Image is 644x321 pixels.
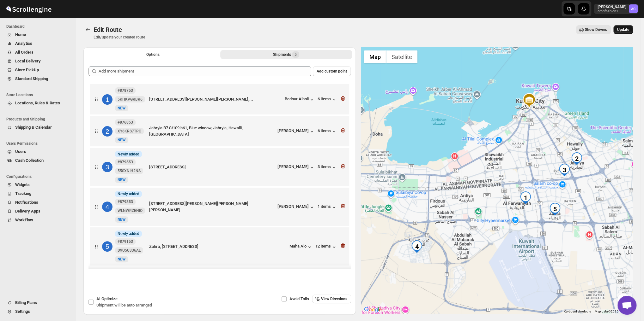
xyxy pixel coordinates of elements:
p: Edit/update your created route [94,35,145,40]
div: [STREET_ADDRESS][PERSON_NAME][PERSON_NAME][PERSON_NAME] [149,201,275,213]
span: 5 [295,52,297,57]
span: Local Delivery [15,59,41,63]
text: AC [631,7,635,11]
button: Add custom point [313,66,351,76]
a: Open this area in Google Maps (opens a new window) [362,306,383,314]
div: 3 [558,164,571,176]
div: 4InfoNewly added#879353 WLNWRZENIONewNEW[STREET_ADDRESS][PERSON_NAME][PERSON_NAME][PERSON_NAME][P... [90,188,349,226]
span: Settings [15,309,30,314]
span: AI Optimize [96,296,118,301]
div: 4 [410,240,423,253]
span: NEW [118,106,126,110]
span: WorkFlow [15,218,33,222]
button: WorkFlow [4,216,72,225]
span: Store Locations [6,92,73,97]
img: ScrollEngine [5,1,52,17]
button: 1 items [318,204,337,210]
span: Shipment will be auto arranged [96,303,152,307]
span: All Orders [15,50,33,55]
span: Analytics [15,41,32,46]
b: #879153 [118,239,133,244]
span: Home [15,32,26,37]
button: Keyboard shortcuts [564,309,591,314]
button: Settings [4,307,72,316]
span: Billing Plans [15,300,37,305]
span: Edit Route [94,26,122,33]
button: Locations, Rules & Rates [4,99,72,108]
button: Billing Plans [4,298,72,307]
button: Home [4,30,72,39]
span: Newly added [118,191,139,196]
p: [PERSON_NAME] [598,4,626,9]
b: #879553 [118,160,133,164]
button: Notifications [4,198,72,207]
div: 4 [102,201,112,212]
button: Widgets [4,180,72,189]
button: All Route Options [87,50,219,59]
button: View Directions [312,295,351,303]
span: Newly added [118,231,139,236]
span: NEW [118,178,126,182]
div: 1#878753 5KHKPGRBR6NewNEW[STREET_ADDRESS][PERSON_NAME][PERSON_NAME],...Bedour Alholi6 items [90,84,349,114]
span: NEW [118,138,126,142]
div: 1 [519,191,532,204]
div: Shipments [273,51,299,58]
button: Update [613,25,633,34]
span: Notifications [15,200,38,205]
span: Abizer Chikhly [629,4,638,13]
span: NEW [118,217,126,222]
span: Widgets [15,182,30,187]
button: Shipping & Calendar [4,123,72,132]
span: 55SXNIH2NS [118,168,141,173]
button: [PERSON_NAME] [277,204,315,210]
button: Users [4,147,72,156]
span: Update [617,27,629,32]
span: Delivery Apps [15,209,40,213]
button: Bedour Alholi [285,96,315,103]
span: Avoid Tolls [289,296,309,301]
div: 5 [102,241,112,252]
b: #879353 [118,200,133,204]
span: 5KHKPGRBR6 [118,97,143,102]
span: Newly added [118,152,139,157]
b: #878753 [118,88,133,93]
button: 6 items [318,128,337,135]
span: View Directions [321,296,347,301]
button: Show street map [364,50,386,63]
button: [PERSON_NAME] [277,128,315,135]
span: Shipping & Calendar [15,125,52,130]
input: Add more shipment [99,66,311,76]
p: arabfashion1 [598,9,626,13]
span: Cash Collection [15,158,44,163]
div: [STREET_ADDRESS][PERSON_NAME][PERSON_NAME],... [149,96,282,102]
span: Users [15,149,26,154]
div: 12 items [315,244,337,250]
button: Maha Alo [289,244,313,250]
button: Selected Shipments [220,50,352,59]
span: D9U5U336AL [118,248,141,253]
span: Locations, Rules & Rates [15,101,60,105]
span: Configurations [6,174,73,179]
button: Delivery Apps [4,207,72,216]
span: Users Permissions [6,141,73,146]
div: 2 [570,152,583,165]
button: 3 items [318,164,337,171]
span: NEW [118,257,126,261]
div: 3 [102,162,112,172]
button: Show Drivers [576,25,611,34]
span: Store PickUp [15,67,39,72]
button: 6 items [318,96,337,103]
button: [PERSON_NAME] [277,164,315,171]
div: [STREET_ADDRESS] [149,164,275,170]
button: All Orders [4,48,72,57]
span: XY6KRS7TPO [118,129,141,134]
span: Add custom point [317,69,347,74]
div: Zahra, [STREET_ADDRESS] [149,243,287,250]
